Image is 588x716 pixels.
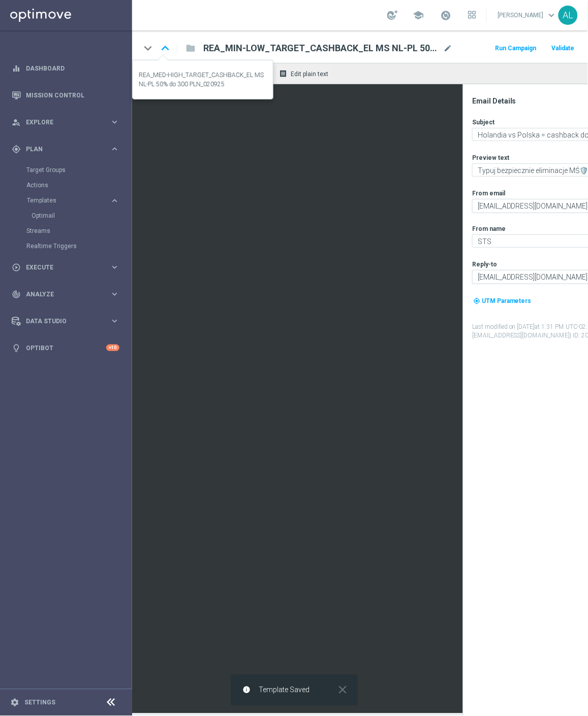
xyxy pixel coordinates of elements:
[27,197,110,203] div: Templates
[10,698,19,707] i: settings
[158,41,173,56] i: keyboard_arrow_up
[26,291,110,297] span: Analyze
[494,42,538,55] button: Run Campaign
[336,684,350,697] i: close
[12,290,21,299] i: track_changes
[26,196,120,204] button: Templates keyboard_arrow_right
[472,189,505,197] label: From email
[276,67,333,80] button: receipt Edit plain text
[26,227,106,235] a: Streams
[110,316,119,326] i: keyboard_arrow_right
[11,317,120,325] button: Data Studio keyboard_arrow_right
[413,10,424,21] span: school
[12,263,110,272] div: Execute
[11,91,120,99] button: Mission Control
[24,700,55,706] a: Settings
[259,686,310,695] span: Template Saved
[12,118,21,127] i: person_search
[12,290,110,299] div: Analyze
[11,64,120,73] button: equalizer Dashboard
[26,238,131,254] div: Realtime Triggers
[110,117,119,127] i: keyboard_arrow_right
[11,118,120,126] button: person_search Explore keyboard_arrow_right
[482,297,532,304] span: UTM Parameters
[26,178,131,193] div: Actions
[12,344,21,353] i: lightbulb
[139,71,267,89] div: REA_MED-HIGH_TARGET_CASHBACK_EL MS NL-PL 50% do 300 PLN_020925
[26,82,119,109] a: Mission Control
[11,344,120,352] button: lightbulb Optibot +10
[106,345,119,351] div: +10
[12,64,21,73] i: equalizer
[291,71,328,78] span: Edit plain text
[473,297,480,304] i: my_location
[32,212,106,220] a: Optimail
[26,181,106,189] a: Actions
[110,196,119,206] i: keyboard_arrow_right
[26,166,106,174] a: Target Groups
[26,119,110,125] span: Explore
[12,82,119,109] div: Mission Control
[12,317,110,326] div: Data Studio
[11,290,120,298] button: track_changes Analyze keyboard_arrow_right
[472,154,509,162] label: Preview text
[243,686,251,694] i: info
[279,70,287,78] i: receipt
[552,45,575,52] span: Validate
[203,42,439,54] span: REA_MIN-LOW_TARGET_CASHBACK_EL MS NL-PL 50% do 100 PLN_020925
[11,263,120,271] button: play_circle_outline Execute keyboard_arrow_right
[472,225,506,233] label: From name
[27,197,100,203] span: Templates
[110,144,119,154] i: keyboard_arrow_right
[110,262,119,272] i: keyboard_arrow_right
[472,295,533,306] button: my_location UTM Parameters
[26,162,131,178] div: Target Groups
[26,318,110,324] span: Data Studio
[550,42,576,55] button: Validate
[559,6,578,25] div: AL
[497,8,559,23] a: [PERSON_NAME]keyboard_arrow_down
[26,264,110,270] span: Execute
[26,193,131,223] div: Templates
[26,334,106,361] a: Optibot
[335,686,350,694] button: close
[12,145,21,154] i: gps_fixed
[26,55,119,82] a: Dashboard
[12,263,21,272] i: play_circle_outline
[12,55,119,82] div: Dashboard
[26,146,110,152] span: Plan
[32,208,131,223] div: Optimail
[110,289,119,299] i: keyboard_arrow_right
[12,118,110,127] div: Explore
[26,223,131,238] div: Streams
[443,44,452,53] span: mode_edit
[546,10,558,21] span: keyboard_arrow_down
[26,242,106,250] a: Realtime Triggers
[472,118,494,126] label: Subject
[12,145,110,154] div: Plan
[12,334,119,361] div: Optibot
[472,260,497,268] label: Reply-to
[11,145,120,153] button: gps_fixed Plan keyboard_arrow_right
